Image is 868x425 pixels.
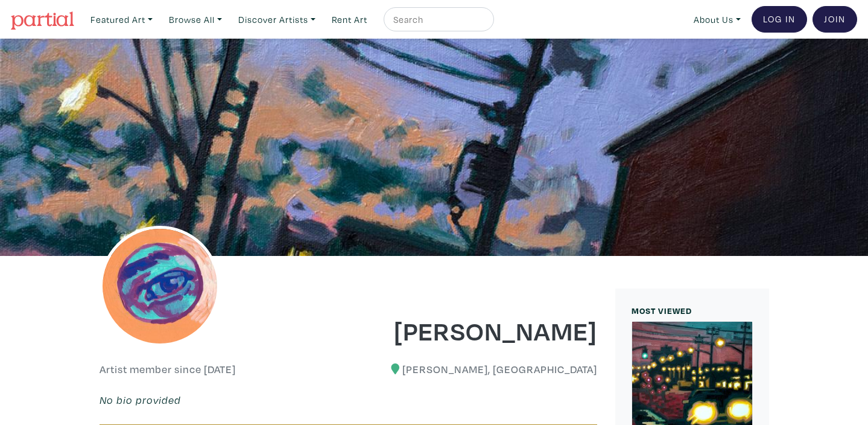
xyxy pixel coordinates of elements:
[632,305,692,316] small: MOST VIEWED
[233,7,321,32] a: Discover Artists
[100,226,220,347] img: phpThumb.php
[752,6,807,33] a: Log In
[688,7,746,32] a: About Us
[813,6,857,33] a: Join
[357,314,597,347] h1: [PERSON_NAME]
[85,7,158,32] a: Featured Art
[163,7,227,32] a: Browse All
[326,7,373,32] a: Rent Art
[100,363,236,376] h6: Artist member since [DATE]
[392,12,483,27] input: Search
[357,363,597,376] h6: [PERSON_NAME], [GEOGRAPHIC_DATA]
[100,393,181,407] em: No bio provided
